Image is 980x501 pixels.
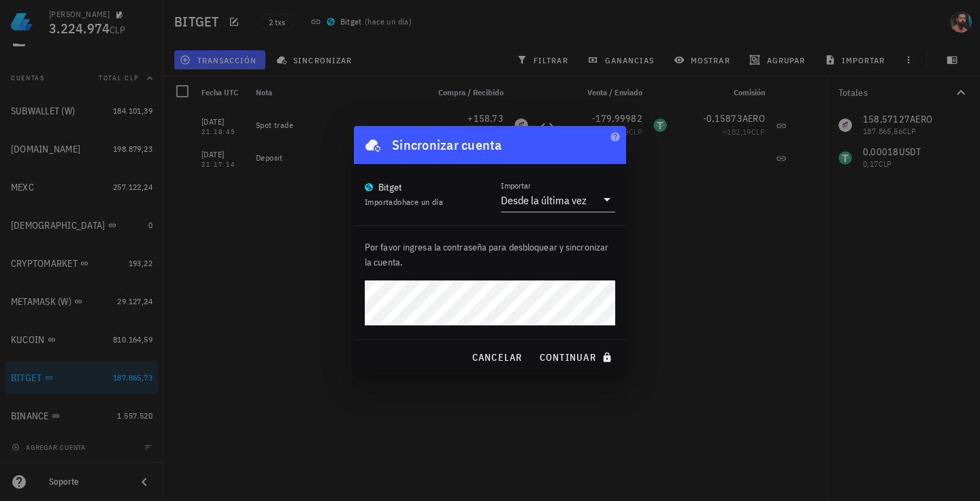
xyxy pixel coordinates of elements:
[365,240,615,270] p: Por favor ingresa la contraseña para desbloquear y sincronizar la cuenta.
[365,183,373,191] img: bitgetglobal
[402,197,443,207] span: hace un día
[471,351,522,363] span: cancelar
[392,134,502,156] div: Sincronizar cuenta
[365,197,443,207] span: Importado
[501,180,531,191] label: Importar
[465,345,527,370] button: cancelar
[534,345,621,370] button: continuar
[378,180,402,194] div: Bitget
[539,351,615,363] span: continuar
[501,189,615,212] div: ImportarDesde la última vez
[501,193,587,207] div: Desde la última vez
